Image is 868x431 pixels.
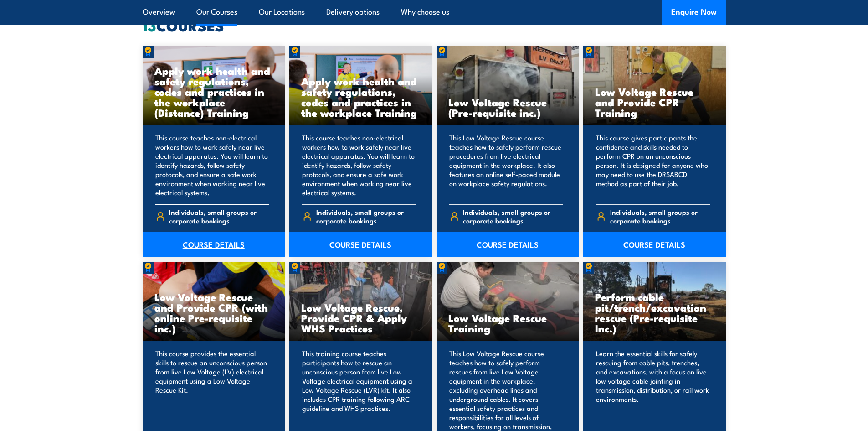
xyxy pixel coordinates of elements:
span: Individuals, small groups or corporate bookings [169,208,269,225]
span: Individuals, small groups or corporate bookings [316,208,416,225]
p: This Low Voltage Rescue course teaches how to safely perform rescue procedures from live electric... [449,133,564,197]
a: COURSE DETAILS [143,232,285,257]
p: This course teaches non-electrical workers how to work safely near live electrical apparatus. You... [155,133,270,197]
p: Learn the essential skills for safely rescuing from cable pits, trenches, and excavations, with a... [596,349,710,431]
span: Individuals, small groups or corporate bookings [610,208,710,225]
h3: Low Voltage Rescue (Pre-requisite inc.) [448,97,567,118]
h3: Low Voltage Rescue, Provide CPR & Apply WHS Practices [301,302,420,333]
strong: 13 [143,14,156,36]
a: COURSE DETAILS [583,232,726,257]
p: This training course teaches participants how to rescue an unconscious person from live Low Volta... [302,349,416,431]
h3: Apply work health and safety regulations, codes and practices in the workplace (Distance) Training [154,65,273,118]
p: This course provides the essential skills to rescue an unconscious person from live Low Voltage (... [155,349,270,431]
a: COURSE DETAILS [289,232,432,257]
h3: Low Voltage Rescue and Provide CPR (with online Pre-requisite inc.) [154,291,273,333]
p: This course teaches non-electrical workers how to work safely near live electrical apparatus. You... [302,133,416,197]
a: COURSE DETAILS [437,232,579,257]
h3: Low Voltage Rescue and Provide CPR Training [595,86,714,118]
h3: Low Voltage Rescue Training [448,312,567,333]
span: Individuals, small groups or corporate bookings [463,208,563,225]
p: This course gives participants the confidence and skills needed to perform CPR on an unconscious ... [596,133,710,197]
h2: COURSES [143,19,726,31]
h3: Apply work health and safety regulations, codes and practices in the workplace Training [301,76,420,118]
h3: Perform cable pit/trench/excavation rescue (Pre-requisite Inc.) [595,291,714,333]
